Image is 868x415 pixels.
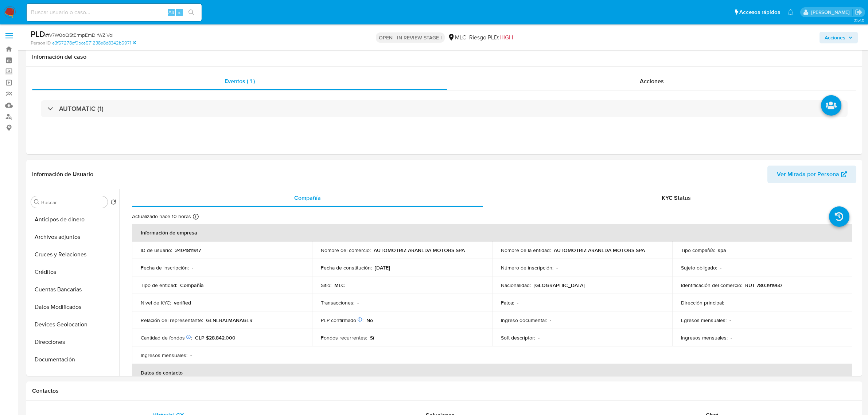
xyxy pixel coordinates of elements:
h1: Información del caso [32,53,856,61]
p: spa [718,247,726,253]
p: Tipo compañía : [681,247,715,253]
p: AUTOMOTRIZ ARANEDA MOTORS SPA [554,247,645,253]
p: ID de usuario : [141,247,172,253]
h1: Contactos [32,387,856,395]
b: PLD [31,28,45,40]
button: General [28,368,119,386]
button: Ver Mirada por Persona [767,166,856,183]
button: search-icon [184,7,199,18]
a: Salir [855,8,863,16]
p: Fondos recurrentes : [321,334,367,341]
button: Volver al orden por defecto [110,199,116,207]
p: [GEOGRAPHIC_DATA] [534,282,585,288]
p: Ingresos mensuales : [681,334,728,341]
b: Person ID [31,40,51,46]
button: Créditos [28,263,119,281]
p: verified [174,299,191,306]
span: Accesos rápidos [739,8,780,16]
h3: AUTOMATIC (1) [59,105,104,113]
p: Identificación del comercio : [681,282,742,288]
th: Información de empresa [132,224,852,241]
h1: Información de Usuario [32,171,93,178]
button: Devices Geolocation [28,316,119,333]
p: - [720,264,721,271]
p: Ingreso documental : [501,317,547,323]
p: Dirección principal : [681,299,724,306]
p: Número de inscripción : [501,264,553,271]
p: Soft descriptor : [501,334,535,341]
button: Cruces y Relaciones [28,246,119,263]
p: RUT 780391960 [745,282,782,288]
span: Acciones [825,32,845,43]
p: Actualizado hace 10 horas [132,213,191,220]
button: Acciones [820,32,858,43]
p: Sí [370,334,374,341]
span: Compañía [294,194,321,202]
input: Buscar usuario o caso... [27,8,202,17]
p: - [357,299,359,306]
a: e3f57278df0bce571238e8d8342b5971 [52,40,136,46]
a: Notificaciones [787,9,794,15]
p: Fecha de constitución : [321,264,372,271]
p: Relación del representante : [141,317,203,323]
span: KYC Status [662,194,691,202]
p: Tipo de entidad : [141,282,177,288]
span: Ver Mirada por Persona [777,166,839,183]
p: Sujeto obligado : [681,264,717,271]
p: Ingresos mensuales : [141,352,187,358]
span: Eventos ( 1 ) [225,77,255,85]
button: Anticipos de dinero [28,211,119,228]
button: Documentación [28,351,119,368]
span: Alt [168,9,174,16]
span: Acciones [640,77,664,85]
button: Cuentas Bancarias [28,281,119,298]
p: Sitio : [321,282,331,288]
p: No [366,317,373,323]
p: Transacciones : [321,299,354,306]
p: Nombre de la entidad : [501,247,551,253]
span: Riesgo PLD: [469,34,513,42]
span: s [178,9,180,16]
p: Fatca : [501,299,514,306]
p: - [538,334,540,341]
p: Nacionalidad : [501,282,531,288]
span: HIGH [499,33,513,42]
p: Compañia [180,282,204,288]
th: Datos de contacto [132,364,852,381]
p: - [729,317,731,323]
div: AUTOMATIC (1) [41,100,848,117]
span: # fv7W0oQ5tErmpEmDIrWZlVoI [45,31,113,39]
p: - [556,264,558,271]
p: CLP $28.842.000 [195,334,236,341]
p: Cantidad de fondos : [141,334,192,341]
p: 2404811917 [175,247,201,253]
input: Buscar [41,199,105,206]
p: AUTOMOTRIZ ARANEDA MOTORS SPA [374,247,465,253]
p: - [517,299,518,306]
p: MLC [334,282,345,288]
p: pablo.ruidiaz@mercadolibre.com [811,9,852,16]
p: - [731,334,732,341]
div: MLC [448,34,466,42]
button: Direcciones [28,333,119,351]
button: Datos Modificados [28,298,119,316]
p: [DATE] [375,264,390,271]
p: GENERALMANAGER [206,317,253,323]
button: Archivos adjuntos [28,228,119,246]
button: Buscar [34,199,40,205]
p: - [190,352,192,358]
p: - [192,264,193,271]
p: Nombre del comercio : [321,247,371,253]
p: Nivel de KYC : [141,299,171,306]
p: OPEN - IN REVIEW STAGE I [376,32,445,43]
p: Fecha de inscripción : [141,264,189,271]
p: - [550,317,551,323]
p: Egresos mensuales : [681,317,727,323]
p: PEP confirmado : [321,317,363,323]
